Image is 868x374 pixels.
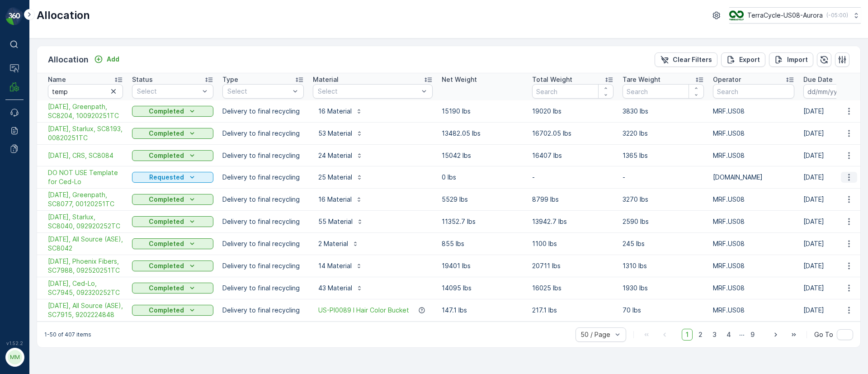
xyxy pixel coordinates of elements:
[318,239,348,248] p: 2 Material
[222,239,304,248] p: Delivery to final recycling
[673,55,712,64] p: Clear Filters
[532,217,613,226] p: 13942.7 lbs
[149,151,184,160] p: Completed
[5,7,24,25] img: logo
[132,305,213,316] button: Completed
[48,124,123,142] span: [DATE], Starlux, SC8193, 00820251TC
[729,10,744,20] img: image_ci7OI47.png
[222,306,304,315] p: Delivery to final recycling
[623,84,704,99] input: Search
[48,257,123,275] a: 09/26/25, Phoenix Fibers, SC7988, 092520251TC
[729,7,861,24] button: TerraCycle-US08-Aurora(-05:00)
[721,52,765,67] button: Export
[5,341,24,346] span: v 1.52.2
[746,329,759,341] span: 9
[222,261,304,270] p: Delivery to final recycling
[442,284,523,293] p: 14095 lbs
[149,217,184,226] p: Completed
[48,301,123,319] a: 09/19/25, All Source (ASE), SC7915, 9202224848
[532,129,613,138] p: 16702.05 lbs
[149,239,184,248] p: Completed
[803,75,833,84] p: Due Date
[739,55,760,64] p: Export
[318,151,352,160] p: 24 Material
[222,217,304,226] p: Delivery to final recycling
[442,239,523,248] p: 855 lbs
[318,173,352,182] p: 25 Material
[623,306,704,315] p: 70 lbs
[149,195,184,204] p: Completed
[222,195,304,204] p: Delivery to final recycling
[532,107,613,116] p: 19020 lbs
[149,173,184,182] p: Requested
[132,106,213,117] button: Completed
[442,173,523,182] p: 0 lbs
[655,52,717,67] button: Clear Filters
[532,284,613,293] p: 16025 lbs
[442,75,477,84] p: Net Weight
[313,148,368,163] button: 24 Material
[132,216,213,227] button: Completed
[48,301,123,319] span: [DATE], All Source (ASE), SC7915, 9202224848
[713,107,794,116] p: MRF.US08
[623,217,704,226] p: 2590 lbs
[318,261,352,270] p: 14 Material
[713,217,794,226] p: MRF.US08
[48,279,123,297] span: [DATE], Ced-Lo, SC7945, 092320252TC
[532,84,613,99] input: Search
[713,173,794,182] p: [DOMAIN_NAME]
[713,284,794,293] p: MRF.US08
[682,329,693,341] span: 1
[442,195,523,204] p: 5529 lbs
[623,151,704,160] p: 1365 lbs
[713,151,794,160] p: MRF.US08
[313,126,368,141] button: 53 Material
[48,190,123,208] span: [DATE], Greenpath, SC8077, 00120251TC
[623,284,704,293] p: 1930 lbs
[222,284,304,293] p: Delivery to final recycling
[623,107,704,116] p: 3830 lbs
[149,107,184,116] p: Completed
[713,261,794,270] p: MRF.US08
[787,55,808,64] p: Import
[48,168,123,186] span: DO NOT USE Template for Ced-Lo
[132,283,213,294] button: Completed
[132,260,213,271] button: Completed
[149,261,184,270] p: Completed
[8,350,22,365] div: MM
[48,124,123,142] a: 10/10/25, Starlux, SC8193, 00820251TC
[132,150,213,161] button: Completed
[318,107,352,116] p: 16 Material
[48,53,89,66] p: Allocation
[222,151,304,160] p: Delivery to final recycling
[713,239,794,248] p: MRF.US08
[713,84,794,99] input: Search
[803,84,865,99] input: dd/mm/yyyy
[222,107,304,116] p: Delivery to final recycling
[149,284,184,293] p: Completed
[222,129,304,138] p: Delivery to final recycling
[5,348,24,367] button: MM
[442,151,523,160] p: 15042 lbs
[48,151,123,160] span: [DATE], CRS, SC8084
[132,194,213,205] button: Completed
[532,173,613,182] p: -
[149,129,184,138] p: Completed
[532,195,613,204] p: 8799 lbs
[442,217,523,226] p: 11352.7 lbs
[48,257,123,275] span: [DATE], Phoenix Fibers, SC7988, 092520251TC
[48,151,123,160] a: 10/07/25, CRS, SC8084
[318,306,409,315] span: US-PI0089 I Hair Color Bucket
[318,195,352,204] p: 16 Material
[48,213,123,231] span: [DATE], Starlux, SC8040, 092920252TC
[318,87,419,96] p: Select
[623,239,704,248] p: 245 lbs
[722,329,735,341] span: 4
[713,129,794,138] p: MRF.US08
[137,87,199,96] p: Select
[318,284,352,293] p: 43 Material
[107,55,119,64] p: Add
[747,11,823,20] p: TerraCycle-US08-Aurora
[708,329,721,341] span: 3
[48,279,123,297] a: 09/24/25, Ced-Lo, SC7945, 092320252TC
